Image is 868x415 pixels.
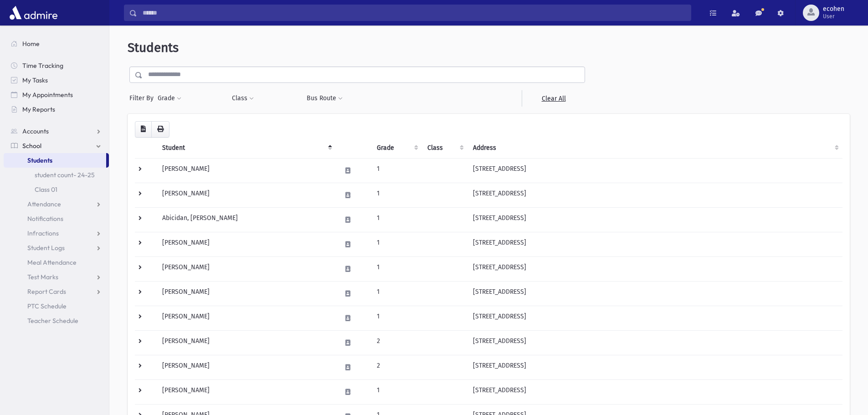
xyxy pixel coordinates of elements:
[27,156,52,164] span: Students
[231,90,254,107] button: Class
[157,158,336,183] td: [PERSON_NAME]
[4,211,109,226] a: Notifications
[157,183,336,207] td: [PERSON_NAME]
[371,158,421,183] td: 1
[27,273,58,281] span: Test Marks
[129,93,157,103] span: Filter By
[4,226,109,241] a: Infractions
[4,102,109,117] a: My Reports
[467,207,842,232] td: [STREET_ADDRESS]
[27,229,59,237] span: Infractions
[467,183,842,207] td: [STREET_ADDRESS]
[467,256,842,281] td: [STREET_ADDRESS]
[135,121,152,138] button: CSV
[157,355,336,379] td: [PERSON_NAME]
[371,281,421,306] td: 1
[467,330,842,355] td: [STREET_ADDRESS]
[4,168,109,182] a: student count- 24-25
[4,284,109,299] a: Report Cards
[157,281,336,306] td: [PERSON_NAME]
[22,105,55,113] span: My Reports
[128,40,179,55] span: Students
[4,124,109,138] a: Accounts
[467,158,842,183] td: [STREET_ADDRESS]
[157,90,182,107] button: Grade
[467,355,842,379] td: [STREET_ADDRESS]
[4,270,109,284] a: Test Marks
[371,379,421,404] td: 1
[22,76,48,84] span: My Tasks
[422,138,467,159] th: Class: activate to sort column ascending
[22,91,73,99] span: My Appointments
[151,121,169,138] button: Print
[157,207,336,232] td: Abicidan, [PERSON_NAME]
[22,61,63,70] span: Time Tracking
[27,200,61,208] span: Attendance
[157,306,336,330] td: [PERSON_NAME]
[22,127,49,135] span: Accounts
[27,244,65,252] span: Student Logs
[371,330,421,355] td: 2
[306,90,343,107] button: Bus Route
[371,256,421,281] td: 1
[4,299,109,313] a: PTC Schedule
[4,182,109,197] a: Class 01
[371,232,421,256] td: 1
[7,4,60,22] img: AdmirePro
[157,256,336,281] td: [PERSON_NAME]
[157,379,336,404] td: [PERSON_NAME]
[4,313,109,328] a: Teacher Schedule
[522,90,585,107] a: Clear All
[22,142,41,150] span: School
[4,138,109,153] a: School
[467,138,842,159] th: Address: activate to sort column ascending
[4,153,106,168] a: Students
[467,232,842,256] td: [STREET_ADDRESS]
[157,138,336,159] th: Student: activate to sort column descending
[27,258,77,266] span: Meal Attendance
[4,36,109,51] a: Home
[4,73,109,87] a: My Tasks
[27,302,67,310] span: PTC Schedule
[371,306,421,330] td: 1
[823,13,844,20] span: User
[27,215,63,223] span: Notifications
[371,138,421,159] th: Grade: activate to sort column ascending
[4,255,109,270] a: Meal Attendance
[4,197,109,211] a: Attendance
[4,87,109,102] a: My Appointments
[4,58,109,73] a: Time Tracking
[371,183,421,207] td: 1
[157,232,336,256] td: [PERSON_NAME]
[467,306,842,330] td: [STREET_ADDRESS]
[27,287,66,296] span: Report Cards
[137,5,691,21] input: Search
[22,40,40,48] span: Home
[467,379,842,404] td: [STREET_ADDRESS]
[157,330,336,355] td: [PERSON_NAME]
[27,317,78,325] span: Teacher Schedule
[371,355,421,379] td: 2
[371,207,421,232] td: 1
[4,241,109,255] a: Student Logs
[823,5,844,13] span: ecohen
[467,281,842,306] td: [STREET_ADDRESS]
